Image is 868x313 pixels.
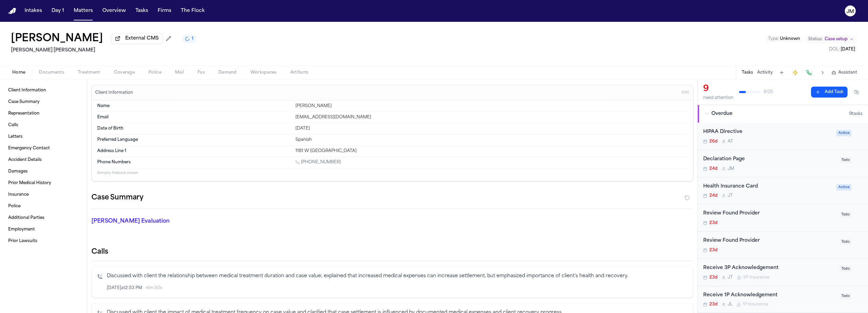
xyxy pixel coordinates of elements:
[728,139,733,144] span: A T
[703,264,835,272] div: Receive 3P Acknowledgement
[5,166,82,177] a: Damages
[111,33,162,44] button: External CMS
[12,70,25,75] span: Home
[8,169,28,174] span: Damages
[709,166,718,172] span: 24d
[39,70,64,75] span: Documents
[5,85,82,96] a: Client Information
[97,170,688,176] p: 6 empty fields not shown.
[175,70,184,75] span: Mail
[11,33,103,45] h1: [PERSON_NAME]
[107,285,142,291] span: [DATE] at 2:53 PM
[8,88,46,93] span: Client Information
[5,120,82,131] a: Calls
[8,238,37,244] span: Prior Lawsuits
[125,35,159,42] span: External CMS
[295,115,688,120] div: [EMAIL_ADDRESS][DOMAIN_NAME]
[295,148,688,154] div: 1181 W [GEOGRAPHIC_DATA]
[825,36,848,42] span: Case setup
[148,70,161,75] span: Police
[295,137,688,143] div: Spanish
[728,166,734,172] span: J M
[777,68,786,77] button: Add Task
[839,239,852,245] span: Todo
[8,99,40,105] span: Case Summary
[703,128,832,136] div: HIPAA Directive
[8,157,42,163] span: Accident Details
[8,215,44,221] span: Additional Parties
[5,108,82,119] a: Representation
[743,302,768,307] span: 1P Insurance
[49,5,67,17] button: Day 1
[133,5,151,17] a: Tasks
[698,150,868,177] div: Open task: Declaration Page
[94,90,134,95] h3: Client Information
[703,84,734,94] div: 9
[764,89,773,95] span: 8 / 25
[178,5,207,17] button: The Flock
[97,137,291,143] dt: Preferred Language
[682,90,689,95] span: Edit
[768,37,779,41] span: Type :
[8,8,16,14] a: Home
[5,143,82,154] a: Emergency Contact
[5,201,82,212] a: Police
[703,210,835,218] div: Review Found Provider
[295,160,341,165] a: Call 1 (385) 221-0649
[728,275,733,280] span: J T
[8,8,16,14] img: Finch Logo
[698,204,868,232] div: Open task: Review Found Provider
[831,70,857,75] button: Assistant
[829,47,840,51] span: DOL :
[805,35,857,43] button: Change status from Case setup
[290,70,309,75] span: Artifacts
[5,212,82,223] a: Additional Parties
[198,70,205,75] span: Fax
[804,68,814,77] button: Make a Call
[5,236,82,247] a: Prior Lawsuits
[703,155,835,163] div: Declaration Page
[811,87,848,98] button: Add Task
[698,123,868,150] div: Open task: HIPAA Directive
[836,130,852,136] span: Active
[107,272,688,280] p: Discussed with client the relationship between medical treatment duration and case value; explain...
[709,220,718,226] span: 23d
[97,115,291,120] dt: Email
[8,111,40,116] span: Representation
[250,70,277,75] span: Workspaces
[71,5,96,17] a: Matters
[839,211,852,218] span: Todo
[827,46,857,53] button: Edit DOL: 2025-07-31
[836,184,852,191] span: Active
[766,35,802,42] button: Edit Type: Unknown
[680,87,691,98] button: Edit
[791,68,800,77] button: Create Immediate Task
[91,217,287,225] p: [PERSON_NAME] Evaluation
[808,36,823,42] span: Status:
[192,36,193,42] span: 1
[97,160,131,165] span: Phone Numbers
[8,134,23,139] span: Letters
[11,33,103,45] button: Edit matter name
[22,5,45,17] button: Intakes
[698,105,868,123] button: Overdue9tasks
[709,302,718,307] span: 23d
[8,146,50,151] span: Emergency Contact
[703,292,835,299] div: Receive 1P Acknowledgement
[841,47,855,51] span: [DATE]
[698,259,868,286] div: Open task: Receive 3P Acknowledgement
[295,126,688,131] div: [DATE]
[97,103,291,109] dt: Name
[757,70,773,75] button: Activity
[182,35,196,43] button: 1 active task
[100,5,129,17] a: Overview
[838,70,857,75] span: Assistant
[295,103,688,109] div: [PERSON_NAME]
[703,183,832,191] div: Health Insurance Card
[5,189,82,200] a: Insurance
[709,275,718,280] span: 23d
[743,275,769,280] span: 3P Insurance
